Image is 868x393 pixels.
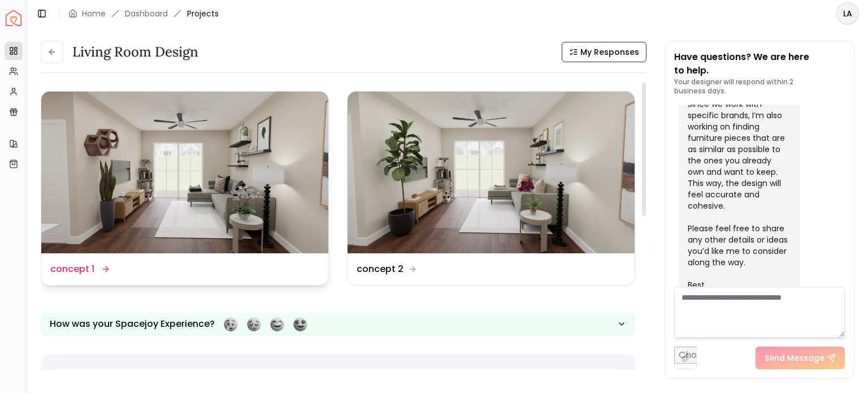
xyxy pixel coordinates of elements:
[50,262,94,276] dd: concept 1
[6,10,21,26] img: Spacejoy Logo
[82,8,106,19] a: Home
[674,50,845,77] p: Have questions? We are here to help.
[41,313,635,336] button: How was your Spacejoy Experience?Feeling terribleFeeling badFeeling goodFeeling awesome
[837,3,858,24] span: LA
[347,91,635,286] a: concept 2concept 2
[836,2,859,25] button: LA
[674,77,845,96] p: Your designer will respond within 2 business days.
[348,92,635,253] img: concept 2
[6,10,21,26] a: Spacejoy
[125,8,168,19] a: Dashboard
[41,92,328,253] img: concept 1
[72,43,198,61] h3: Living Room design
[357,262,403,276] dd: concept 2
[50,317,215,331] p: How was your Spacejoy Experience?
[41,91,329,286] a: concept 1concept 1
[68,8,219,19] nav: breadcrumb
[562,42,646,62] button: My Responses
[580,46,639,58] span: My Responses
[187,8,219,19] span: Projects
